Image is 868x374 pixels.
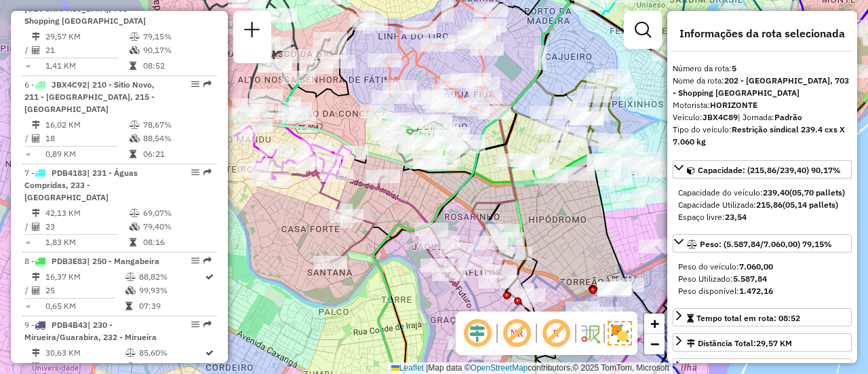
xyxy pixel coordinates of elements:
[205,349,214,357] i: Rota otimizada
[678,199,846,211] div: Capacidade Utilizada:
[32,121,40,129] i: Distância Total
[142,43,211,57] td: 90,17%
[32,33,40,41] i: Distância Total
[239,16,266,47] a: Nova sessão e pesquisa
[673,308,852,326] a: Tempo total em rota: 08:52
[24,147,31,161] td: =
[698,165,841,175] span: Capacidade: (215,86/239,40) 90,17%
[130,238,136,246] i: Tempo total em rota
[45,30,129,43] td: 29,57 KM
[191,80,199,88] em: Opções
[191,320,199,329] em: Opções
[739,286,773,296] strong: 1.472,16
[763,187,789,198] strong: 239,40
[52,320,87,330] span: PDB4B43
[45,299,125,313] td: 0,65 KM
[138,270,204,284] td: 88,82%
[756,200,783,210] strong: 215,86
[24,79,155,114] span: 6 -
[678,187,846,199] div: Capacidade do veículo:
[130,209,140,217] i: % de utilização do peso
[142,236,211,249] td: 08:16
[125,302,132,310] i: Tempo total em rota
[687,337,792,350] div: Distância Total:
[45,206,129,220] td: 42,13 KM
[24,320,157,342] span: | 230 - Mirueira/Guarabira, 232 - Mirueira
[138,284,204,297] td: 99,93%
[500,317,533,350] span: Exibir NR
[24,284,31,297] td: /
[203,257,212,265] em: Rota exportada
[125,349,136,357] i: % de utilização do peso
[142,132,211,145] td: 88,54%
[138,299,204,313] td: 07:39
[673,124,852,148] div: Tipo do veículo:
[696,313,800,323] span: Tempo total em rota: 08:52
[673,62,852,75] div: Número da rota:
[52,256,87,266] span: PDB3E83
[783,200,838,210] strong: (05,14 pallets)
[700,239,832,249] span: Peso: (5.587,84/7.060,00) 79,15%
[644,334,665,354] a: Zoom out
[24,59,31,73] td: =
[142,30,211,43] td: 79,15%
[629,16,656,43] a: Exibir filtros
[24,320,157,342] span: 9 -
[191,168,199,176] em: Opções
[130,223,140,231] i: % de utilização da cubagem
[725,212,747,222] strong: 23,54
[203,320,212,329] em: Rota exportada
[391,363,424,373] a: Leaflet
[24,360,31,373] td: /
[142,59,211,73] td: 08:52
[142,206,211,220] td: 69,07%
[540,317,572,350] span: Exibir rótulo
[678,273,846,285] div: Peso Utilizado:
[774,112,802,122] strong: Padrão
[45,284,125,297] td: 25
[24,168,138,202] span: | 231 - Águas Compridas, 233 - [GEOGRAPHIC_DATA]
[45,59,129,73] td: 1,41 KM
[130,46,140,54] i: % de utilização da cubagem
[756,338,792,348] span: 29,57 KM
[644,314,665,334] a: Zoom in
[52,79,87,90] span: JBX4C92
[678,261,773,272] span: Peso do veículo:
[739,261,773,272] strong: 7.060,00
[125,286,136,295] i: % de utilização da cubagem
[45,118,129,132] td: 16,02 KM
[388,362,673,374] div: Map data © contributors,© 2025 TomTom, Microsoft
[673,111,852,124] div: Veículo:
[673,27,852,40] h4: Informações da rota selecionada
[673,234,852,253] a: Peso: (5.587,84/7.060,00) 79,15%
[130,62,136,70] i: Tempo total em rota
[678,285,846,297] div: Peso disponível:
[32,349,40,357] i: Distância Total
[673,99,852,111] div: Motorista:
[426,363,428,373] span: |
[45,132,129,145] td: 18
[710,100,757,110] strong: HORIZONTE
[673,333,852,352] a: Distância Total:29,57 KM
[142,118,211,132] td: 78,67%
[130,33,140,41] i: % de utilização do peso
[203,80,212,88] em: Rota exportada
[24,299,31,313] td: =
[24,132,31,145] td: /
[205,273,214,281] i: Rota otimizada
[24,220,31,233] td: /
[125,362,136,371] i: % de utilização da cubagem
[87,256,159,266] span: | 250 - Mangabeira
[24,236,31,249] td: =
[650,335,659,352] span: −
[125,273,136,281] i: % de utilização do peso
[673,124,845,147] strong: Restrição sindical 239.4 cxs X 7.060 kg
[32,209,40,217] i: Distância Total
[732,63,736,73] strong: 5
[789,187,845,198] strong: (05,70 pallets)
[45,220,129,233] td: 23
[130,150,136,158] i: Tempo total em rota
[138,360,204,373] td: 94,62%
[203,168,212,176] em: Rota exportada
[32,362,40,371] i: Total de Atividades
